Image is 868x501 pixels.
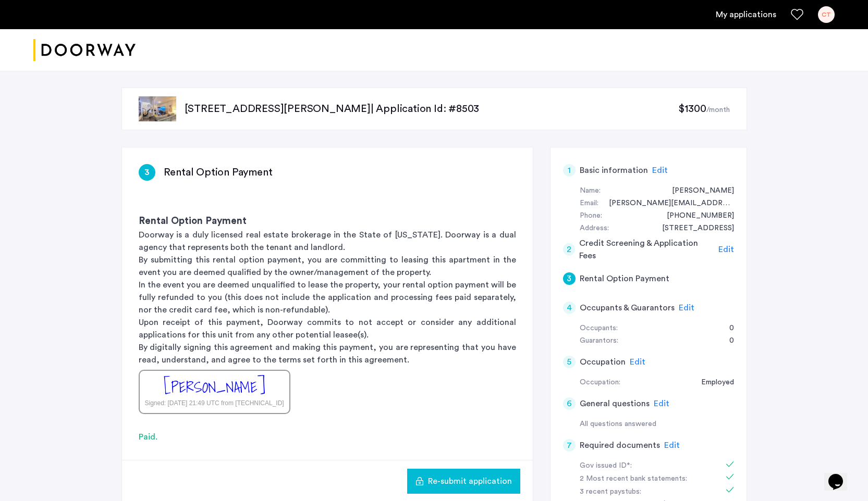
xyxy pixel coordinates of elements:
div: 4 [563,302,576,314]
div: Employed [691,377,734,389]
div: Gov issued ID*: [580,460,711,472]
div: Phone: [580,210,602,222]
div: thompson.clive@columbia.edu [598,197,734,210]
div: CT [818,6,835,23]
a: My application [716,8,776,21]
div: Occupants: [580,322,618,335]
a: Cazamio logo [33,31,136,70]
div: 3 [139,164,155,181]
span: Re-submit application [428,475,512,487]
div: 0 [719,322,734,335]
div: 2 [563,243,576,256]
span: Edit [652,166,668,174]
a: Favorites [791,8,803,21]
p: [STREET_ADDRESS][PERSON_NAME] | Application Id: #8503 [185,102,679,116]
p: In the event you are deemed unqualified to lease the property, your rental option payment will be... [139,279,516,316]
div: 2 Most recent bank statements: [580,473,711,485]
h3: Rental Option Payment [139,214,516,229]
span: Edit [718,245,734,254]
p: Upon receipt of this payment, Doorway commits to not accept or consider any additional applicatio... [139,316,516,341]
div: 6 [563,397,576,410]
span: Edit [679,304,694,312]
p: By submitting this rental option payment, you are committing to leasing this apartment in the eve... [139,254,516,279]
div: [PERSON_NAME] [164,376,265,398]
span: Edit [664,441,680,449]
div: 523 West 147th Street [652,222,734,235]
div: +18563922643 [656,210,734,222]
div: 5 [563,356,576,368]
div: 1 [563,164,576,177]
div: 0 [719,335,734,347]
span: $1300 [678,104,706,114]
h5: General questions [580,397,650,410]
h5: Occupants & Guarantors [580,302,675,314]
img: logo [33,31,136,70]
div: 7 [563,439,576,452]
div: 3 [563,272,576,285]
div: Paid. [139,431,516,443]
h5: Rental Option Payment [580,272,669,285]
button: button [407,469,520,494]
div: Occupation: [580,377,620,389]
div: Email: [580,197,598,210]
div: Address: [580,222,609,235]
div: Guarantors: [580,335,618,347]
div: All questions answered [580,418,734,431]
iframe: chat widget [824,459,858,491]
sub: /month [706,106,730,114]
div: 3 recent paystubs: [580,486,711,498]
h5: Credit Screening & Application Fees [579,237,714,262]
div: Name: [580,185,601,197]
h5: Occupation [580,356,626,368]
p: By digitally signing this agreement and making this payment, you are representing that you have r... [139,341,516,366]
div: Signed: [DATE] 21:49 UTC from [TECHNICAL_ID] [145,398,284,408]
h3: Rental Option Payment [164,165,273,180]
img: apartment [139,96,176,121]
div: Clive Thompson [662,185,734,197]
h5: Basic information [580,164,648,177]
h5: Required documents [580,439,660,452]
span: Edit [654,399,669,408]
span: Edit [630,358,645,366]
p: Doorway is a duly licensed real estate brokerage in the State of [US_STATE]. Doorway is a dual ag... [139,229,516,254]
